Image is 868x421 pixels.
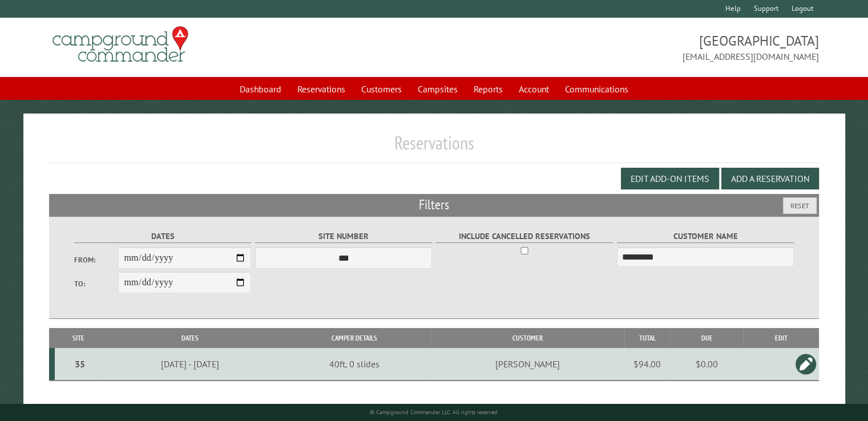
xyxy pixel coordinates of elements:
[721,168,819,189] button: Add a Reservation
[74,230,252,243] label: Dates
[255,230,433,243] label: Site Number
[102,328,278,348] th: Dates
[370,408,499,416] small: © Campground Commander LLC. All rights reserved.
[55,328,102,348] th: Site
[278,328,431,348] th: Camper Details
[436,230,613,243] label: Include Cancelled Reservations
[558,78,635,100] a: Communications
[74,254,119,265] label: From:
[233,78,288,100] a: Dashboard
[74,278,119,289] label: To:
[512,78,556,100] a: Account
[624,328,670,348] th: Total
[290,78,352,100] a: Reservations
[278,348,431,380] td: 40ft, 0 slides
[670,328,744,348] th: Due
[624,348,670,380] td: $94.00
[411,78,465,100] a: Campsites
[744,328,819,348] th: Edit
[434,31,819,63] span: [GEOGRAPHIC_DATA] [EMAIL_ADDRESS][DOMAIN_NAME]
[49,132,819,163] h1: Reservations
[783,197,817,214] button: Reset
[670,348,744,380] td: $0.00
[104,358,276,370] div: [DATE] - [DATE]
[621,168,719,189] button: Edit Add-on Items
[431,348,624,380] td: [PERSON_NAME]
[467,78,510,100] a: Reports
[49,22,192,67] img: Campground Commander
[431,328,624,348] th: Customer
[49,194,819,216] h2: Filters
[617,230,794,243] label: Customer Name
[59,358,100,370] div: 35
[354,78,409,100] a: Customers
